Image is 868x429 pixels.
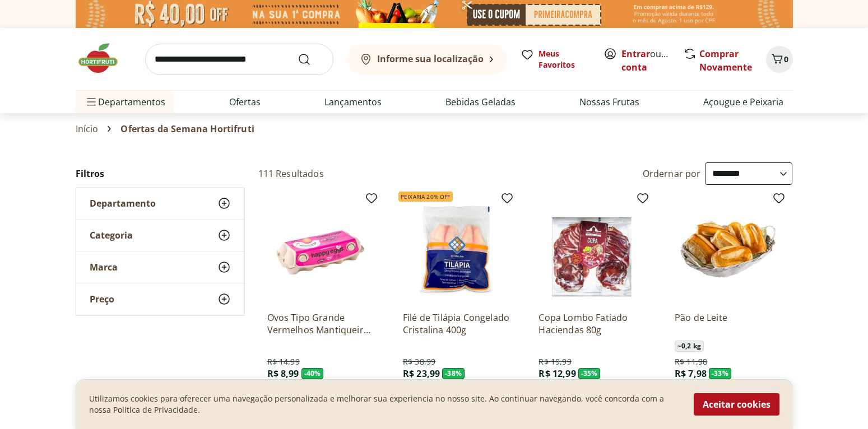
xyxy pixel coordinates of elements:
a: Copa Lombo Fatiado Haciendas 80g [539,311,645,336]
span: Departamentos [85,88,165,115]
span: Meus Favoritos [539,48,590,71]
img: Hortifruti [76,41,132,75]
b: Informe sua localização [377,53,484,65]
input: search [145,44,333,75]
span: R$ 7,98 [675,367,707,380]
a: Comprar Novamente [699,48,752,73]
button: Submit Search [298,53,324,66]
a: Criar conta [621,48,683,73]
a: Filé de Tilápia Congelado Cristalina 400g [403,311,509,336]
a: Lançamentos [324,95,382,109]
span: 0 [784,54,788,64]
button: Aceitar cookies [694,393,779,416]
span: - 35 % [578,368,601,379]
span: Peixaria 20% OFF [398,192,453,202]
a: Pão de Leite [675,311,781,336]
a: Nossas Frutas [579,95,639,109]
button: Preço [76,283,244,315]
span: - 33 % [709,368,731,379]
a: Ofertas [229,95,261,109]
span: R$ 8,99 [267,367,299,380]
button: Departamento [76,188,244,219]
a: Ovos Tipo Grande Vermelhos Mantiqueira Happy Eggs 10 Unidades [267,311,374,336]
img: Copa Lombo Fatiado Haciendas 80g [539,196,645,302]
span: - 38 % [442,368,465,379]
span: Categoria [90,230,133,241]
a: Açougue e Peixaria [703,95,783,109]
button: Informe sua localização [347,44,507,75]
button: Marca [76,251,244,283]
span: R$ 14,99 [267,356,300,367]
span: R$ 19,99 [539,356,571,367]
a: Início [76,124,99,134]
a: Bebidas Geladas [445,95,516,109]
p: Utilizamos cookies para oferecer uma navegação personalizada e melhorar sua experiencia no nosso ... [89,393,680,416]
span: ~ 0,2 kg [675,341,704,352]
label: Ordernar por [643,167,701,180]
span: - 40 % [301,368,324,379]
a: Entrar [621,48,650,60]
button: Carrinho [766,46,793,73]
button: Menu [85,88,98,115]
img: Filé de Tilápia Congelado Cristalina 400g [403,196,509,302]
span: R$ 12,99 [539,367,575,380]
img: Pão de Leite [675,196,781,302]
a: Meus Favoritos [521,48,590,71]
span: Marca [90,262,118,273]
span: Preço [90,293,114,305]
span: R$ 23,99 [403,367,440,380]
span: Ofertas da Semana Hortifruti [120,124,254,134]
span: R$ 11,98 [675,356,707,367]
img: Ovos Tipo Grande Vermelhos Mantiqueira Happy Eggs 10 Unidades [267,196,374,302]
h2: 111 Resultados [258,167,324,180]
span: R$ 38,99 [403,356,435,367]
h2: Filtros [76,162,245,185]
span: ou [621,47,671,74]
button: Categoria [76,220,244,251]
span: Departamento [90,198,156,209]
